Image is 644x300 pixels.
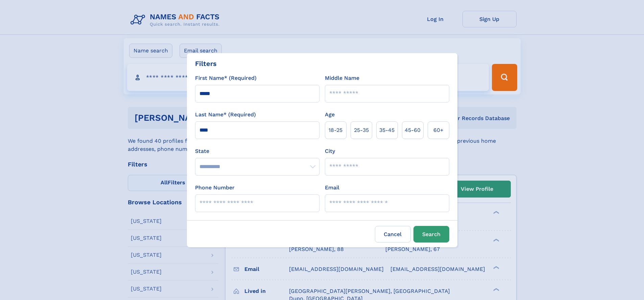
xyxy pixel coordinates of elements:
[325,184,339,192] label: Email
[195,147,319,155] label: State
[325,74,359,82] label: Middle Name
[375,226,411,243] label: Cancel
[195,184,235,192] label: Phone Number
[195,59,217,69] div: Filters
[329,126,342,134] span: 18‑25
[325,111,335,119] label: Age
[379,126,395,134] span: 35‑45
[405,126,421,134] span: 45‑60
[325,147,335,155] label: City
[195,111,256,119] label: Last Name* (Required)
[354,126,369,134] span: 25‑35
[413,226,449,243] button: Search
[433,126,444,134] span: 60+
[195,74,257,82] label: First Name* (Required)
